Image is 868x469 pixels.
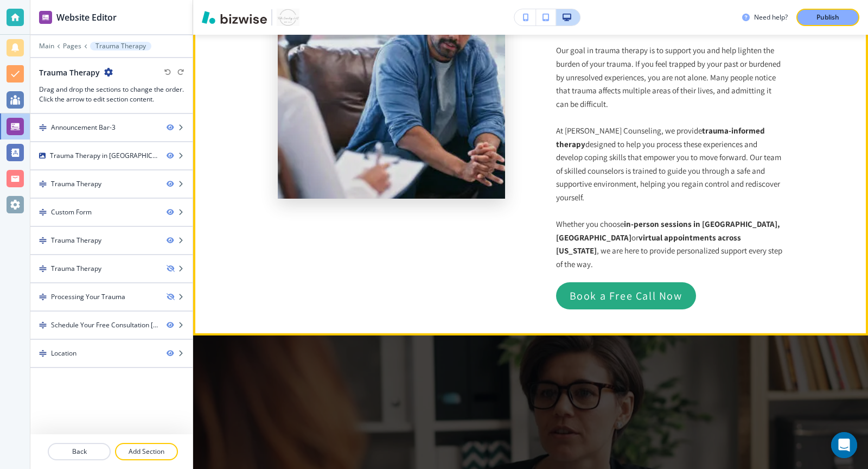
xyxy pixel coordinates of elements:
[39,208,47,216] img: Drag
[556,218,784,271] p: Whether you choose or , we are here to provide personalized support every step of the way.
[39,237,47,244] img: Drag
[556,44,784,111] p: Our goal in trauma therapy is to support you and help lighten the burden of your trauma. If you f...
[30,312,193,339] div: DragSchedule Your Free Consultation [DATE]!
[30,255,193,282] div: DragTrauma Therapy
[30,227,193,254] div: DragTrauma Therapy
[796,9,859,26] button: Publish
[56,11,117,24] h2: Website Editor
[39,180,47,188] img: Drag
[556,124,784,205] p: At [PERSON_NAME] Counseling, we provide designed to help you process these experiences and develo...
[49,447,110,457] p: Back
[556,125,767,149] strong: trauma-informed therapy
[51,123,116,132] div: Announcement Bar-3
[754,12,788,22] h3: Need help?
[831,432,857,458] div: Open Intercom Messenger
[570,287,682,305] p: Book a Free Call Now
[63,42,81,50] button: Pages
[51,236,101,245] div: Trauma Therapy
[30,114,193,141] div: DragAnnouncement Bar-3
[39,124,47,131] img: Drag
[51,207,92,217] div: Custom Form
[556,219,781,243] strong: in-person sessions in [GEOGRAPHIC_DATA], [GEOGRAPHIC_DATA]
[90,42,151,50] button: Trauma Therapy
[30,283,193,310] div: DragProcessing Your Trauma
[51,179,101,189] div: Trauma Therapy
[39,42,54,50] button: Main
[30,199,193,226] div: DragCustom Form
[556,282,696,309] a: Book a Free Call Now
[39,265,47,272] img: Drag
[556,232,743,256] strong: virtual appointments across [US_STATE]
[30,170,193,198] div: DragTrauma Therapy
[202,11,267,24] img: Bizwise Logo
[39,350,47,357] img: Drag
[30,142,193,169] div: Trauma Therapy in [GEOGRAPHIC_DATA], [GEOGRAPHIC_DATA]
[95,42,146,50] p: Trauma Therapy
[115,443,178,460] button: Add Section
[39,67,100,78] h2: Trauma Therapy
[30,340,193,367] div: DragLocation
[277,9,299,26] img: Your Logo
[39,293,47,301] img: Drag
[51,264,101,274] div: Trauma Therapy
[48,443,111,460] button: Back
[50,151,158,161] div: Trauma Therapy in Roswell, GA
[51,320,158,330] div: Schedule Your Free Consultation Today!
[39,85,184,104] h3: Drag and drop the sections to change the order. Click the arrow to edit section content.
[116,447,177,457] p: Add Section
[51,292,125,302] div: Processing Your Trauma
[816,12,839,22] p: Publish
[51,348,76,358] div: Location
[39,321,47,329] img: Drag
[39,11,52,24] img: editor icon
